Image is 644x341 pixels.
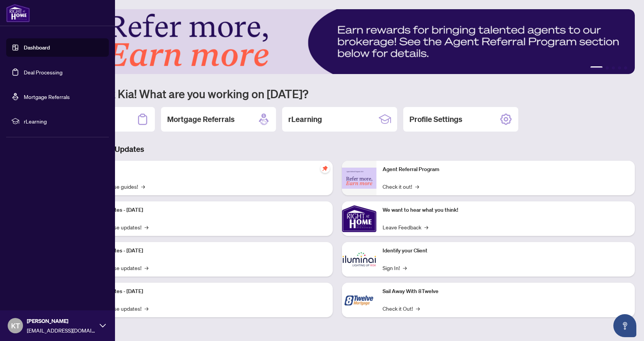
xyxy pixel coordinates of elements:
[24,69,62,76] a: Deal Processing
[383,165,629,174] p: Agent Referral Program
[416,304,420,313] span: →
[383,223,428,231] a: Leave Feedback→
[24,44,50,51] a: Dashboard
[6,4,30,22] img: logo
[342,168,376,189] img: Agent Referral Program
[342,283,376,317] img: Sail Away With 8Twelve
[606,66,609,69] button: 2
[80,165,327,174] p: Self-Help
[40,9,635,74] img: Slide 0
[145,304,148,313] span: →
[624,66,627,69] button: 5
[145,223,148,231] span: →
[141,182,145,191] span: →
[342,242,376,277] img: Identify your Client
[80,206,327,214] p: Platform Updates - [DATE]
[11,320,20,331] span: KT
[383,182,419,191] a: Check it out!→
[40,144,635,155] h3: Brokerage & Industry Updates
[27,317,96,325] span: [PERSON_NAME]
[424,223,428,231] span: →
[612,66,615,69] button: 3
[590,66,603,69] button: 1
[618,66,621,69] button: 4
[288,114,322,125] h2: rLearning
[24,93,70,100] a: Mortgage Referrals
[320,164,330,173] span: pushpin
[80,247,327,255] p: Platform Updates - [DATE]
[167,114,235,125] h2: Mortgage Referrals
[40,86,635,101] h1: Welcome back Kia! What are you working on [DATE]?
[145,264,148,272] span: →
[415,182,419,191] span: →
[403,264,407,272] span: →
[383,264,407,272] a: Sign In!→
[613,314,636,337] button: Open asap
[383,206,629,214] p: We want to hear what you think!
[383,304,420,313] a: Check it Out!→
[80,287,327,296] p: Platform Updates - [DATE]
[383,287,629,296] p: Sail Away With 8Twelve
[24,117,103,125] span: rLearning
[409,114,462,125] h2: Profile Settings
[27,326,96,334] span: [EMAIL_ADDRESS][DOMAIN_NAME]
[342,201,376,236] img: We want to hear what you think!
[383,247,629,255] p: Identify your Client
